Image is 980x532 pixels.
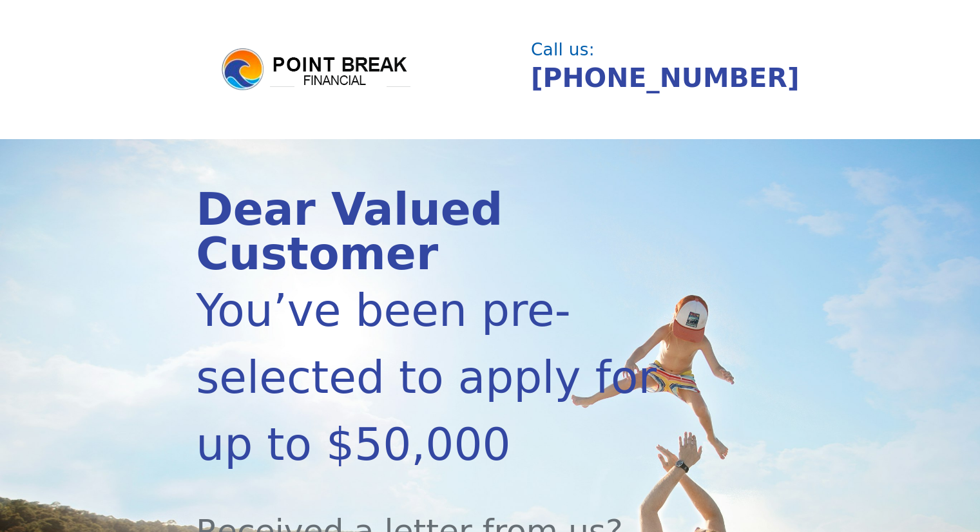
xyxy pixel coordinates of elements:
div: Dear Valued Customer [196,187,696,277]
div: Call us: [531,41,776,58]
div: You’ve been pre-selected to apply for up to $50,000 [196,277,696,478]
a: [PHONE_NUMBER] [531,62,800,93]
img: logo.png [220,46,413,93]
